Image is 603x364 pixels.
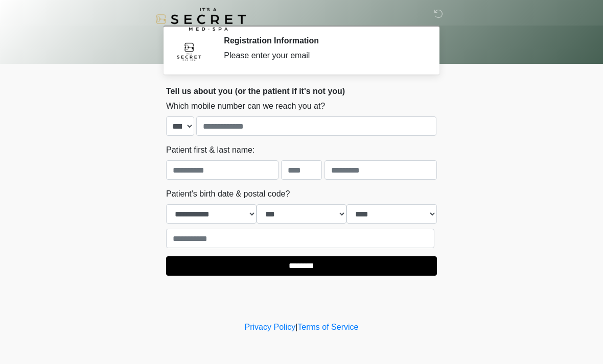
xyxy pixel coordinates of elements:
[297,323,358,331] a: Terms of Service
[295,323,297,331] a: |
[166,100,325,112] label: Which mobile number can we reach you at?
[156,8,246,31] img: It's A Secret Med Spa Logo
[245,323,296,331] a: Privacy Policy
[224,50,422,62] div: Please enter your email
[224,36,422,45] h2: Registration Information
[166,86,437,96] h2: Tell us about you (or the patient if it's not you)
[174,36,204,66] img: Agent Avatar
[166,188,290,200] label: Patient's birth date & postal code?
[166,144,254,156] label: Patient first & last name:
